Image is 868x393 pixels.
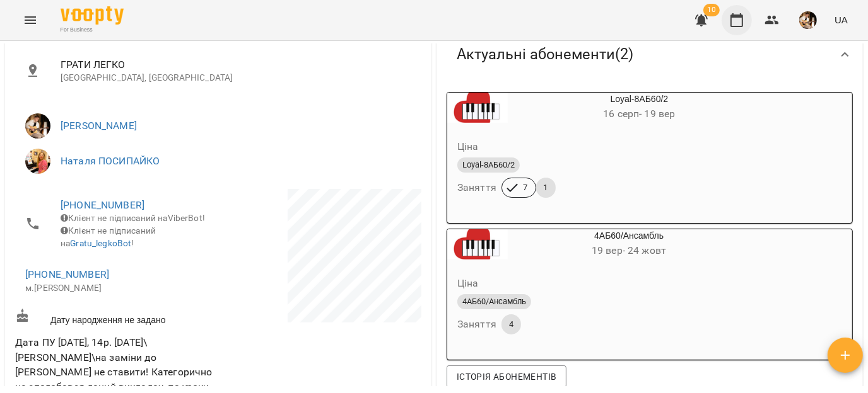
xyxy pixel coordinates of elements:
button: Loyal-8АБ60/216 серп- 19 верЦінаLoyal-8АБ60/2Заняття71 [447,93,771,213]
span: Історія абонементів [457,369,556,384]
span: Актуальні абонементи ( 2 ) [457,45,633,64]
img: Наталя ПОСИПАЙКО [25,149,50,174]
img: 0162ea527a5616b79ea1cf03ccdd73a5.jpg [799,11,817,29]
div: Loyal-8АБ60/2 [508,93,771,123]
h6: Ціна [457,275,479,292]
button: Menu [15,5,45,35]
span: For Business [61,26,124,34]
div: 4АБ60/Ансамбль [447,229,508,259]
a: Gratu_legkoBot [70,238,131,248]
span: ГРАТИ ЛЕГКО [61,57,411,72]
span: 19 вер - 24 жовт [592,244,666,256]
button: Історія абонементів [447,365,566,388]
a: [PHONE_NUMBER] [61,199,144,211]
span: 7 [516,182,536,193]
div: 4АБ60/Ансамбль [508,229,750,259]
img: Сергій ВЛАСОВИЧ [25,113,50,139]
a: Наталя ПОСИПАЙКО [61,155,160,167]
span: Клієнт не підписаний на ViberBot! [61,213,205,223]
span: 16 серп - 19 вер [603,108,675,120]
div: Дату народження не задано [13,306,218,329]
span: UA [835,13,848,26]
img: Voopty Logo [61,6,124,25]
span: 1 [536,182,556,193]
span: Клієнт не підписаний на ! [61,225,156,248]
a: [PHONE_NUMBER] [25,268,109,280]
button: UA [830,8,853,31]
span: 4 [501,319,521,330]
span: 4АБ60/Ансамбль [457,296,531,307]
span: 10 [703,4,720,16]
h6: Ціна [457,138,479,156]
h6: Заняття [457,179,496,196]
p: м.[PERSON_NAME] [25,282,206,295]
h6: Заняття [457,316,496,333]
div: Loyal-8АБ60/2 [447,93,508,123]
a: [PERSON_NAME] [61,120,137,132]
span: Loyal-8АБ60/2 [457,159,520,171]
p: [GEOGRAPHIC_DATA], [GEOGRAPHIC_DATA] [61,72,411,84]
div: Актуальні абонементи(2) [437,22,863,87]
button: 4АБ60/Ансамбль19 вер- 24 жовтЦіна4АБ60/АнсамбльЗаняття4 [447,229,750,350]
